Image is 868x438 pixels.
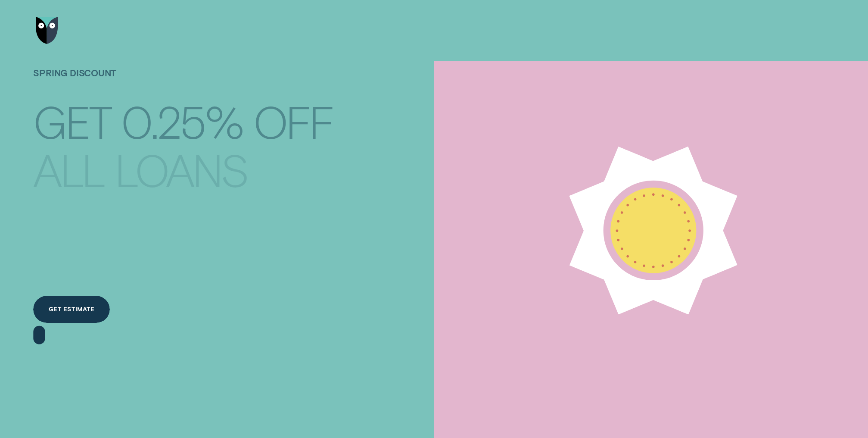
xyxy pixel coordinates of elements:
img: Wisr [36,17,59,44]
h4: Get 0.25% off all loans [33,88,333,173]
h1: SPRING DISCOUNT [33,67,333,95]
div: 0.25% [121,100,243,143]
a: Get estimate [33,296,109,323]
div: off [253,100,333,143]
div: all [33,148,104,191]
div: Get [33,100,111,143]
div: loans [115,148,248,191]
